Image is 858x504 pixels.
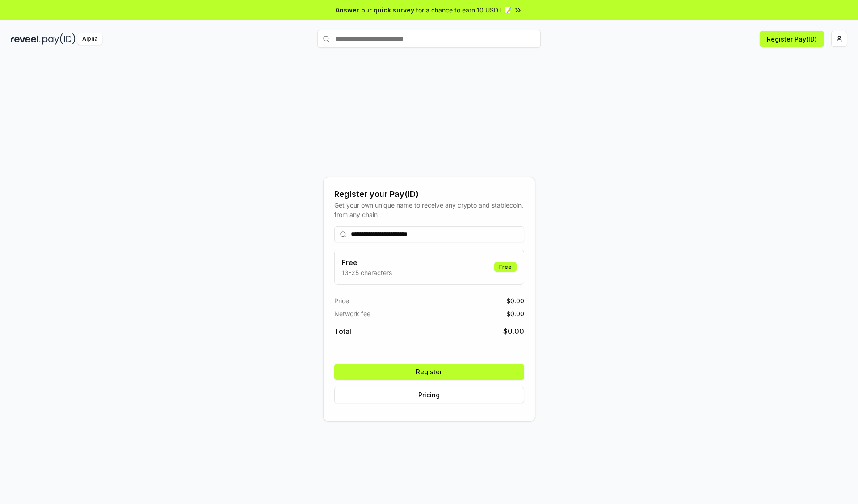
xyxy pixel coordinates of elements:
[334,200,524,219] div: Get your own unique name to receive any crypto and stablecoin, from any chain
[342,268,392,277] p: 13-25 characters
[334,364,524,380] button: Register
[503,326,524,337] span: $ 0.00
[416,5,512,15] span: for a chance to earn 10 USDT 📝
[334,387,524,403] button: Pricing
[334,296,349,305] span: Price
[760,31,824,47] button: Register Pay(ID)
[42,33,76,45] img: pay_id
[334,309,370,318] span: Network fee
[11,33,41,45] img: reveel_dark
[336,5,414,15] span: Answer our quick survey
[506,296,524,305] span: $ 0.00
[77,33,102,45] div: Alpha
[494,262,517,272] div: Free
[342,257,392,268] h3: Free
[334,326,351,337] span: Total
[334,188,524,200] div: Register your Pay(ID)
[506,309,524,318] span: $ 0.00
